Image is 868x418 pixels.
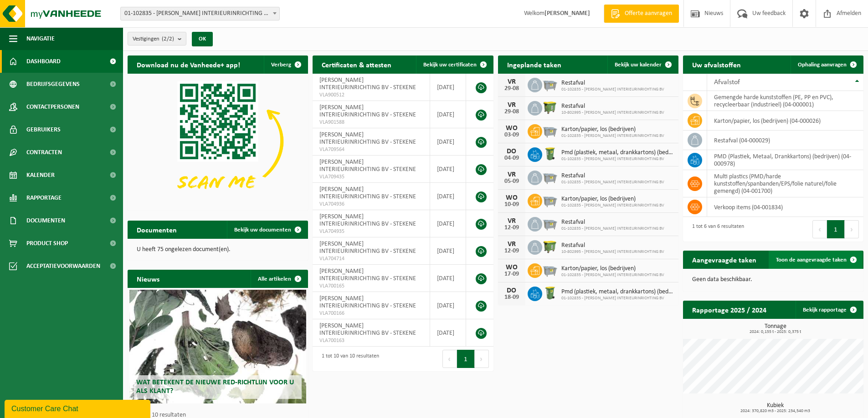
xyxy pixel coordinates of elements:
[692,277,854,283] p: Geen data beschikbaar.
[319,337,423,344] span: VLA700163
[561,133,664,139] span: 01-102835 - [PERSON_NAME] INTERIEURINRICHTING BV
[503,248,521,254] div: 12-09
[796,301,863,319] a: Bekijk rapportage
[542,285,558,301] img: WB-0240-HPE-GN-50
[561,219,664,226] span: Restafval
[503,294,521,301] div: 18-09
[503,101,521,109] div: VR
[192,32,213,46] button: OK
[430,128,467,156] td: [DATE]
[561,172,664,180] span: Restafval
[26,255,100,277] span: Acceptatievoorwaarden
[227,221,307,239] a: Bekijk uw documenten
[26,118,61,141] span: Gebruikers
[26,96,79,118] span: Contactpersonen
[561,80,664,87] span: Restafval
[688,219,744,239] div: 1 tot 6 van 6 resultaten
[416,55,493,74] a: Bekijk uw certificaten
[714,79,740,86] span: Afvalstof
[615,62,662,68] span: Bekijk uw kalender
[430,156,467,183] td: [DATE]
[776,257,847,263] span: Toon de aangevraagde taken
[317,349,379,369] div: 1 tot 10 van 10 resultaten
[812,220,827,238] button: Previous
[542,262,558,277] img: WB-2500-GAL-GY-01
[561,149,674,156] span: Pmd (plastiek, metaal, drankkartons) (bedrijven)
[128,270,169,287] h2: Nieuws
[430,237,467,265] td: [DATE]
[26,27,55,50] span: Navigatie
[319,173,423,181] span: VLA709435
[423,62,477,68] span: Bekijk uw certificaten
[688,330,863,334] span: 2024: 0,155 t - 2025: 0,375 t
[234,227,291,233] span: Bekijk uw documenten
[133,32,174,46] span: Vestigingen
[688,323,863,334] h3: Tonnage
[319,159,416,173] span: [PERSON_NAME] INTERIEURINRICHTING BV - STEKENE
[251,270,307,288] a: Alle artikelen
[319,255,423,262] span: VLA704714
[26,186,62,209] span: Rapportage
[707,131,863,150] td: restafval (04-000029)
[121,7,279,20] span: 01-102835 - TONY VERCAUTEREN INTERIEURINRICHTING BV - STEKENE
[791,55,863,74] a: Ophaling aanvragen
[561,272,664,278] span: 01-102835 - [PERSON_NAME] INTERIEURINRICHTING BV
[544,10,590,17] strong: [PERSON_NAME]
[128,221,186,238] h2: Documenten
[442,350,457,368] button: Previous
[430,183,467,210] td: [DATE]
[26,141,62,164] span: Contracten
[319,104,416,118] span: [PERSON_NAME] INTERIEURINRICHTING BV - STEKENE
[542,216,558,231] img: WB-2500-GAL-GY-01
[561,110,664,116] span: 10-802995 - [PERSON_NAME] INTERIEURINRICHTING BV
[827,220,845,238] button: 1
[561,87,664,92] span: 01-102835 - [PERSON_NAME] INTERIEURINRICHTING BV
[503,241,521,248] div: VR
[503,86,521,92] div: 29-08
[430,74,467,101] td: [DATE]
[542,239,558,254] img: WB-1100-HPE-GN-50
[26,232,68,255] span: Product Shop
[319,146,423,153] span: VLA709564
[137,247,299,253] p: U heeft 75 ongelezen document(en).
[622,9,674,18] span: Offerte aanvragen
[845,220,859,238] button: Next
[503,125,521,132] div: WO
[503,194,521,201] div: WO
[264,55,307,74] button: Verberg
[561,126,664,133] span: Karton/papier, los (bedrijven)
[475,350,489,368] button: Next
[503,201,521,208] div: 10-09
[561,203,664,208] span: 01-102835 - [PERSON_NAME] INTERIEURINRICHTING BV
[542,192,558,208] img: WB-2500-GAL-GY-01
[162,36,174,42] count: (2/2)
[319,91,423,99] span: VLA900512
[26,73,80,96] span: Bedrijfsgegevens
[430,319,467,347] td: [DATE]
[561,265,664,272] span: Karton/papier, los (bedrijven)
[430,265,467,292] td: [DATE]
[319,295,416,309] span: [PERSON_NAME] INTERIEURINRICHTING BV - STEKENE
[319,268,416,282] span: [PERSON_NAME] INTERIEURINRICHTING BV - STEKENE
[542,100,558,115] img: WB-1100-HPE-GN-50
[319,310,423,317] span: VLA700166
[561,249,664,255] span: 10-802995 - [PERSON_NAME] INTERIEURINRICHTING BV
[26,209,65,232] span: Documenten
[503,155,521,161] div: 04-09
[128,74,308,209] img: Download de VHEPlus App
[503,217,521,225] div: VR
[319,201,423,208] span: VLA704936
[561,296,674,301] span: 01-102835 - [PERSON_NAME] INTERIEURINRICHTING BV
[319,186,416,200] span: [PERSON_NAME] INTERIEURINRICHTING BV - STEKENE
[313,55,401,73] h2: Certificaten & attesten
[430,101,467,128] td: [DATE]
[430,292,467,319] td: [DATE]
[688,409,863,413] span: 2024: 370,820 m3 - 2025: 234,540 m3
[503,132,521,138] div: 03-09
[561,226,664,232] span: 01-102835 - [PERSON_NAME] INTERIEURINRICHTING BV
[26,164,55,186] span: Kalender
[561,242,664,249] span: Restafval
[319,322,416,337] span: [PERSON_NAME] INTERIEURINRICHTING BV - STEKENE
[798,62,847,68] span: Ophaling aanvragen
